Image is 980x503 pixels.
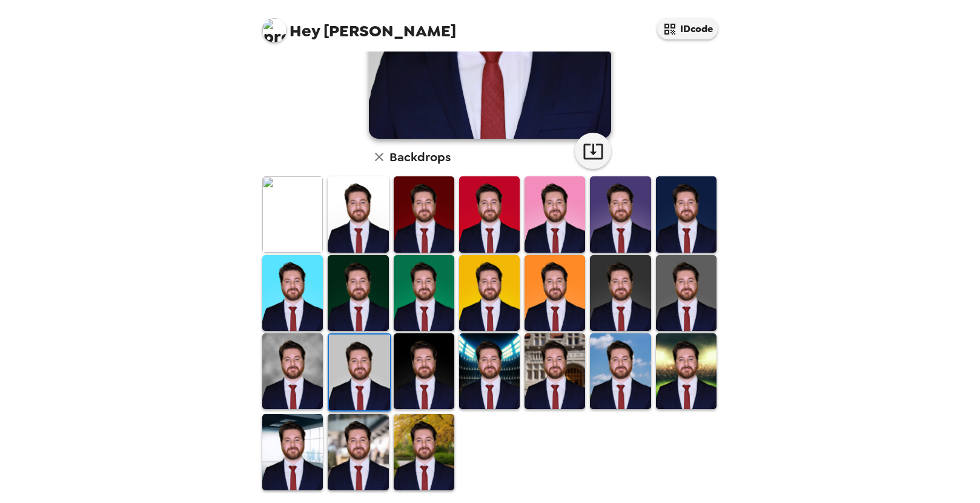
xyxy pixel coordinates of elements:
[262,18,286,42] img: profile pic
[262,12,456,39] span: [PERSON_NAME]
[290,20,320,42] span: Hey
[262,176,323,252] img: Original
[389,147,451,167] h6: Backdrops
[657,18,718,39] button: IDcode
